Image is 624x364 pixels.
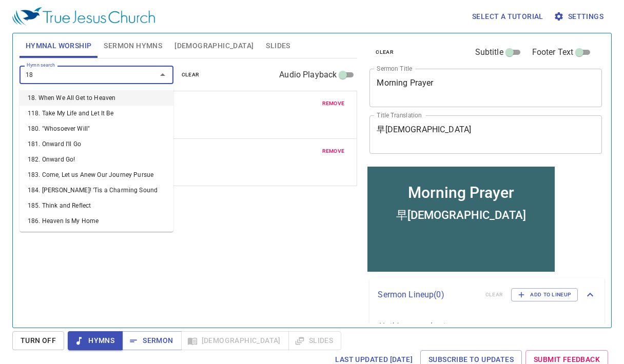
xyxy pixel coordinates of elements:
[279,69,337,81] span: Audio Playback
[19,167,173,183] li: 183. Come, Let us Anew Our Journey Pursue
[376,48,394,57] span: clear
[19,198,173,213] li: 185. Think and Reflect
[556,10,603,23] span: Settings
[175,69,206,81] button: clear
[468,7,548,26] button: Select a tutorial
[475,46,503,58] span: Subtitle
[532,46,574,58] span: Footer Text
[472,10,543,23] span: Select a tutorial
[122,331,181,350] button: Sermon
[552,7,608,26] button: Settings
[76,334,114,347] span: Hymns
[19,90,173,106] li: 18. When We All Get to Heaven
[12,7,155,26] img: True Jesus Church
[174,39,254,52] span: [DEMOGRAPHIC_DATA]
[12,331,64,350] button: Turn Off
[365,165,557,274] iframe: from-child
[378,321,444,331] i: Nothing saved yet
[19,136,173,152] li: 181. Onward I'll Go
[518,290,571,299] span: Add to Lineup
[104,39,162,52] span: Sermon Hymns
[266,39,290,52] span: Slides
[19,213,173,229] li: 186. Heaven Is My Home
[316,97,351,110] button: remove
[26,39,92,52] span: Hymnal Worship
[322,147,345,156] span: remove
[19,229,173,244] li: 187. In the Sweet By and By
[68,331,123,350] button: Hymns
[322,99,345,108] span: remove
[369,278,604,312] div: Sermon Lineup(0)clearAdd to Lineup
[130,334,173,347] span: Sermon
[155,68,170,82] button: Close
[19,106,173,121] li: 118. Take My Life and Let It Be
[19,121,173,136] li: 180. "Whosoever Will"
[378,289,477,301] p: Sermon Lineup ( 0 )
[316,145,351,157] button: remove
[377,78,595,97] textarea: Morning Prayer
[369,46,400,58] button: clear
[19,152,173,167] li: 182. Onward Go!
[511,288,578,301] button: Add to Lineup
[182,70,200,79] span: clear
[21,334,56,347] span: Turn Off
[19,183,173,198] li: 184. [PERSON_NAME]! 'Tis a Charming Sound
[377,125,595,144] textarea: 早[DEMOGRAPHIC_DATA]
